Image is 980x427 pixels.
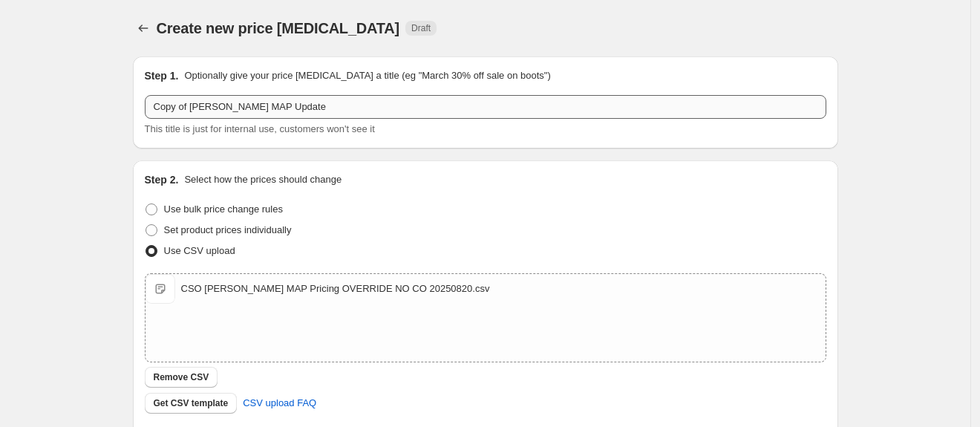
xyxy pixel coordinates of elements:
span: Get CSV template [154,397,229,409]
p: Select how the prices should change [184,172,342,187]
div: CSO [PERSON_NAME] MAP Pricing OVERRIDE NO CO 20250820.csv [181,281,490,296]
h2: Step 1. [145,68,179,83]
span: Set product prices individually [164,224,292,235]
span: Remove CSV [154,371,209,383]
span: Draft [411,22,431,34]
button: Remove CSV [145,367,218,388]
input: 30% off holiday sale [145,95,826,119]
span: Use CSV upload [164,245,235,256]
a: CSV upload FAQ [234,391,325,415]
span: This title is just for internal use, customers won't see it [145,123,375,134]
p: Optionally give your price [MEDICAL_DATA] a title (eg "March 30% off sale on boots") [184,68,550,83]
span: Create new price [MEDICAL_DATA] [157,20,400,36]
span: Use bulk price change rules [164,203,283,215]
span: CSV upload FAQ [243,396,316,411]
button: Get CSV template [145,393,238,414]
button: Price change jobs [133,18,154,39]
h2: Step 2. [145,172,179,187]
